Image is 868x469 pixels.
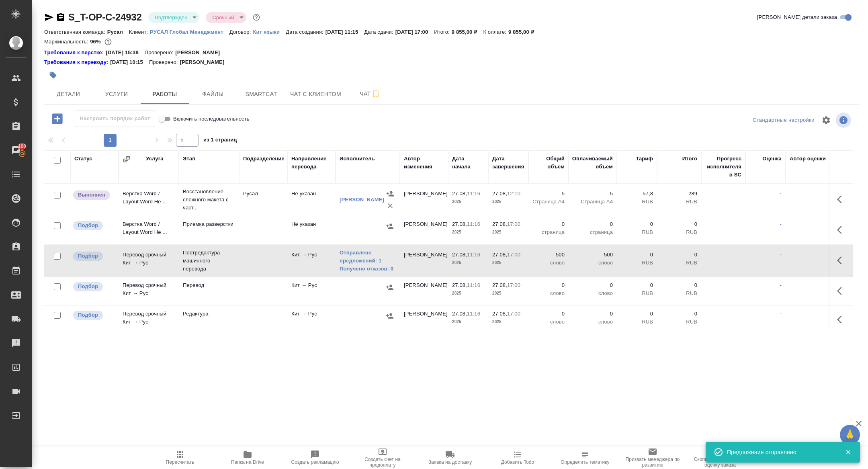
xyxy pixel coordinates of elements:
[532,318,565,326] p: слово
[416,446,484,469] button: Заявка на доставку
[384,200,396,212] button: Удалить
[636,155,653,163] div: Тариф
[467,252,480,258] p: 11:16
[621,190,653,198] p: 57,8
[287,186,336,214] td: Не указан
[452,155,484,171] div: Дата начала
[90,39,102,45] p: 96%
[291,155,332,171] div: Направление перевода
[400,247,448,275] td: [PERSON_NAME]
[119,306,179,334] td: Перевод срочный Кит → Рус
[349,446,416,469] button: Создать счет на предоплату
[691,457,749,468] span: Скопировать ссылку на оценку заказа
[686,446,754,469] button: Скопировать ссылку на оценку заказа
[384,220,396,232] button: Назначить
[78,221,98,229] p: Подбор
[452,311,467,317] p: 27.08,
[817,111,836,130] span: Настроить таблицу
[46,111,68,127] button: Добавить работу
[467,282,480,288] p: 11:16
[452,190,467,197] p: 27.08,
[621,289,653,297] p: RUB
[239,186,287,214] td: Русал
[452,198,484,206] p: 2025
[281,446,349,469] button: Создать рекламацию
[290,89,341,99] span: Чат с клиентом
[452,252,467,258] p: 27.08,
[400,216,448,244] td: [PERSON_NAME]
[532,190,565,198] p: 5
[492,282,507,288] p: 27.08,
[452,29,483,35] p: 9 855,00 ₽
[836,113,853,128] span: Посмотреть информацию
[492,198,524,206] p: 2025
[507,252,520,258] p: 17:00
[106,49,145,57] p: [DATE] 15:38
[371,89,381,99] svg: Подписаться
[183,155,195,163] div: Этап
[119,247,179,275] td: Перевод срочный Кит → Рус
[103,37,113,47] button: 289.00 RUB;
[619,446,686,469] button: Призвать менеджера по развитию
[452,259,484,267] p: 2025
[621,220,653,228] p: 0
[291,459,339,465] span: Создать рекламацию
[203,135,237,147] span: из 1 страниц
[682,155,697,163] div: Итого
[532,259,565,267] p: слово
[661,289,697,297] p: RUB
[146,446,214,469] button: Пересчитать
[532,155,565,171] div: Общий объем
[44,66,62,84] button: Добавить тэг
[149,58,180,66] p: Проверено:
[492,190,507,197] p: 27.08,
[384,281,396,293] button: Назначить
[110,58,149,66] p: [DATE] 10:15
[287,277,336,305] td: Кит → Рус
[573,190,613,198] p: 5
[621,251,653,259] p: 0
[661,251,697,259] p: 0
[287,247,336,275] td: Кит → Рус
[183,188,235,212] p: Восстановление сложного макета с част...
[175,49,226,57] p: [PERSON_NAME]
[107,29,129,35] p: Русал
[231,459,264,465] span: Папка на Drive
[340,249,396,265] a: Отправлено предложений: 1
[253,29,286,35] p: Кит языки
[286,29,325,35] p: Дата создания:
[573,220,613,228] p: 0
[400,306,448,334] td: [PERSON_NAME]
[573,289,613,297] p: слово
[832,220,852,240] button: Здесь прячутся важные кнопки
[573,318,613,326] p: слово
[621,281,653,289] p: 0
[484,446,551,469] button: Добавить Todo
[624,457,682,468] span: Призвать менеджера по развитию
[44,58,110,66] div: Нажми, чтобы открыть папку с инструкцией
[404,155,444,171] div: Автор изменения
[492,311,507,317] p: 27.08,
[780,190,782,197] a: -
[119,216,179,244] td: Верстка Word / Layout Word Не ...
[214,446,281,469] button: Папка на Drive
[395,29,434,35] p: [DATE] 17:00
[780,221,782,227] a: -
[532,251,565,259] p: 500
[661,190,697,198] p: 289
[532,220,565,228] p: 0
[229,29,253,35] p: Договор:
[573,259,613,267] p: слово
[287,306,336,334] td: Кит → Рус
[840,425,860,445] button: 🙏
[507,221,520,227] p: 17:00
[621,198,653,206] p: RUB
[44,58,110,66] a: Требования к переводу:
[661,310,697,318] p: 0
[832,281,852,301] button: Здесь прячутся важные кнопки
[832,310,852,329] button: Здесь прячутся важные кнопки
[532,310,565,318] p: 0
[44,39,90,45] p: Маржинальность:
[452,282,467,288] p: 27.08,
[661,318,697,326] p: RUB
